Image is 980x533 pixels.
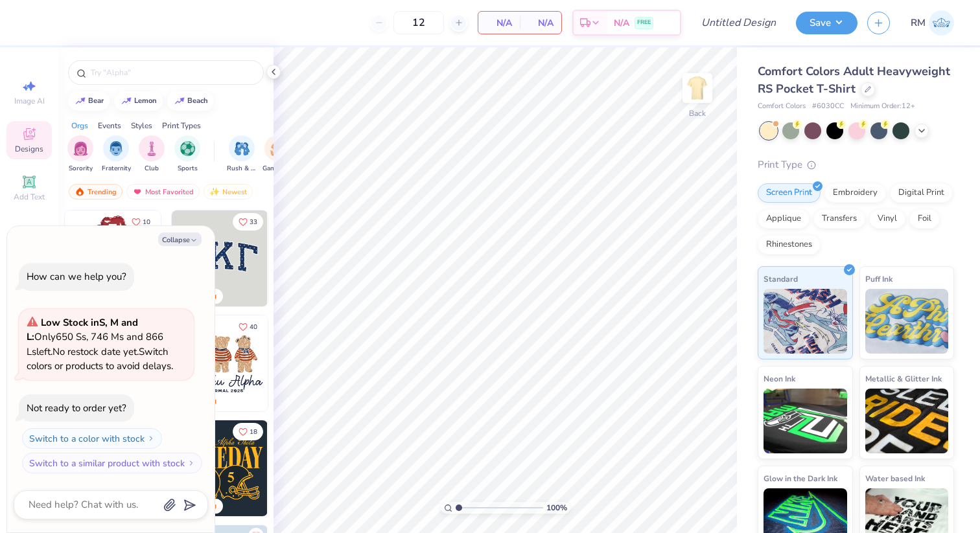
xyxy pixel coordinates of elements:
img: trend_line.gif [174,97,185,105]
span: Standard [764,272,798,286]
img: Switch to a similar product with stock [187,459,195,467]
button: filter button [102,135,131,174]
span: Game Day [262,164,292,174]
span: 10 [143,219,150,225]
span: Water based Ink [865,471,925,485]
span: N/A [528,16,554,30]
span: Fraternity [102,164,131,174]
span: Minimum Order: 12 + [850,101,915,112]
img: Standard [764,289,847,354]
span: Designs [15,144,43,154]
img: Puff Ink [865,289,949,354]
span: 18 [250,429,257,435]
img: Game Day Image [270,141,285,156]
img: Neon Ink [764,389,847,453]
button: Switch to a similar product with stock [22,453,202,473]
img: Fraternity Image [109,141,123,156]
img: most_fav.gif [132,187,143,196]
img: trend_line.gif [121,97,132,105]
span: Comfort Colors Adult Heavyweight RS Pocket T-Shirt [758,63,950,96]
img: trending.gif [75,187,85,196]
span: N/A [614,16,629,30]
img: Switch to a color with stock [147,435,155,442]
div: filter for Rush & Bid [227,135,257,174]
span: 33 [250,219,257,225]
span: Neon Ink [764,372,795,385]
input: – – [393,11,444,34]
div: lemon [134,97,157,104]
img: b8819b5f-dd70-42f8-b218-32dd770f7b03 [172,420,268,516]
div: Print Type [758,157,954,172]
span: Sorority [69,164,93,174]
button: bear [68,91,110,111]
div: Screen Print [758,183,821,203]
div: Back [689,108,706,119]
img: trend_line.gif [75,97,86,105]
span: RM [911,16,926,30]
button: Save [796,12,857,34]
div: Not ready to order yet? [27,402,126,414]
input: Try "Alpha" [89,66,255,79]
span: FREE [637,18,651,27]
span: Club [145,164,159,174]
span: # 6030CC [812,101,844,112]
div: Foil [909,209,940,229]
span: Add Text [14,192,45,202]
span: Metallic & Glitter Ink [865,372,942,385]
img: Club Image [145,141,159,156]
span: No restock date yet. [52,345,139,358]
div: Applique [758,209,810,229]
img: d12c9beb-9502-45c7-ae94-40b97fdd6040 [267,315,363,411]
button: filter button [227,135,257,174]
button: filter button [67,135,93,174]
span: Only 650 Ss, 746 Ms and 866 Ls left. Switch colors or products to avoid delays. [27,316,173,373]
div: Embroidery [824,183,886,203]
img: Back [684,75,710,101]
button: filter button [262,135,292,174]
img: Metallic & Glitter Ink [865,389,949,453]
span: Sports [178,164,198,174]
button: filter button [174,135,200,174]
img: e74243e0-e378-47aa-a400-bc6bcb25063a [160,210,256,306]
strong: Low Stock in S, M and L : [27,316,138,344]
button: Like [233,423,263,440]
div: Rhinestones [758,235,821,255]
div: filter for Club [139,135,165,174]
span: N/A [486,16,512,30]
button: Switch to a color with stock [22,428,162,449]
div: Trending [69,184,122,199]
span: Puff Ink [865,272,892,286]
img: Sports Image [180,141,195,156]
button: Like [233,318,263,335]
div: filter for Fraternity [102,135,131,174]
button: filter button [139,135,165,174]
img: Riley Mcdonald [929,10,954,36]
img: edfb13fc-0e43-44eb-bea2-bf7fc0dd67f9 [267,210,363,306]
span: 40 [250,324,257,330]
img: 3b9aba4f-e317-4aa7-a679-c95a879539bd [172,210,268,306]
button: beach [167,91,214,111]
button: Like [126,213,156,231]
div: Transfers [813,209,865,229]
div: filter for Sports [174,135,200,174]
span: Glow in the Dark Ink [764,471,837,485]
img: Rush & Bid Image [235,141,250,156]
img: Sorority Image [73,141,88,156]
div: beach [187,97,208,104]
div: Newest [204,184,253,199]
img: 587403a7-0594-4a7f-b2bd-0ca67a3ff8dd [65,210,161,306]
span: 100 % [546,502,567,514]
div: filter for Game Day [262,135,292,174]
div: Orgs [71,120,88,131]
button: lemon [114,91,163,111]
span: Comfort Colors [758,101,806,112]
a: RM [911,10,954,36]
span: Image AI [14,96,45,106]
input: Untitled Design [691,10,786,36]
div: Events [98,120,121,131]
img: Newest.gif [209,187,220,196]
div: Digital Print [890,183,953,203]
div: bear [88,97,104,104]
span: Rush & Bid [227,164,257,174]
div: filter for Sorority [67,135,93,174]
